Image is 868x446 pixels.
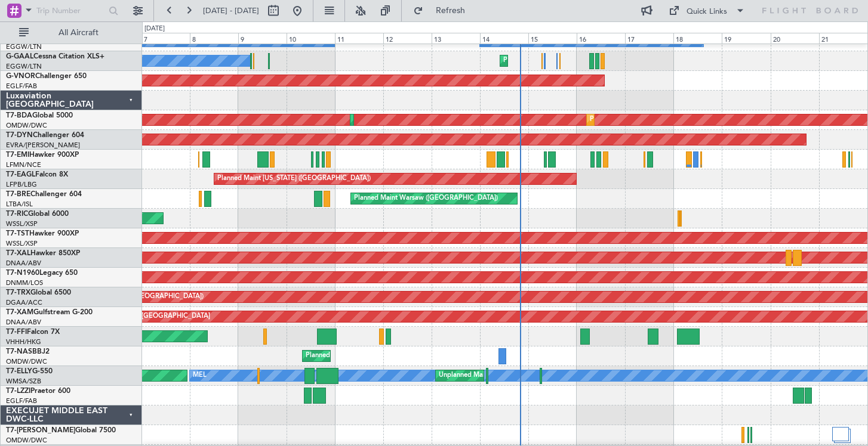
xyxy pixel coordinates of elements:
[6,368,32,375] span: T7-ELLY
[6,160,41,169] a: LFMN/NCE
[6,239,38,248] a: WSSL/XSP
[673,33,722,44] div: 18
[819,33,867,44] div: 21
[238,33,287,44] div: 9
[577,33,625,44] div: 16
[6,210,28,218] span: T7-RIC
[6,388,70,395] a: T7-LZZIPraetor 600
[6,73,35,80] span: G-VNOR
[193,367,207,385] div: MEL
[6,121,47,130] a: OMDW/DWC
[6,191,82,198] a: T7-BREChallenger 604
[6,357,47,366] a: OMDW/DWC
[6,270,78,277] a: T7-N1960Legacy 650
[6,53,104,60] a: G-GAALCessna Citation XLS+
[6,250,30,257] span: T7-XAL
[6,270,39,277] span: T7-N1960
[6,278,43,287] a: DNMM/LOS
[439,367,725,385] div: Unplanned Maint [GEOGRAPHIC_DATA] (Sultan [PERSON_NAME] [PERSON_NAME] - Subang)
[6,42,42,51] a: EGGW/LTN
[6,309,93,316] a: T7-XAMGulfstream G-200
[6,348,50,355] a: T7-NASBBJ2
[503,52,547,70] div: Planned Maint
[6,329,60,336] a: T7-FFIFalcon 7X
[771,33,819,44] div: 20
[6,309,33,316] span: T7-XAM
[354,190,498,207] div: Planned Maint Warsaw ([GEOGRAPHIC_DATA])
[663,1,751,20] button: Quick Links
[6,151,79,159] a: T7-EMIHawker 900XP
[203,5,259,16] span: [DATE] - [DATE]
[353,111,471,129] div: Planned Maint Dubai (Al Maktoum Intl)
[590,111,707,129] div: Planned Maint Dubai (Al Maktoum Intl)
[287,33,335,44] div: 10
[6,132,33,139] span: T7-DYN
[6,112,32,119] span: T7-BDA
[335,33,383,44] div: 11
[6,200,33,209] a: LTBA/ISL
[6,191,30,198] span: T7-BRE
[6,62,42,71] a: EGGW/LTN
[6,368,53,375] a: T7-ELLYG-550
[6,210,69,218] a: T7-RICGlobal 6000
[6,298,42,307] a: DGAA/ACC
[36,2,105,20] input: Trip Number
[6,377,41,386] a: WMSA/SZB
[625,33,673,44] div: 17
[306,347,440,365] div: Planned Maint Abuja ([PERSON_NAME] Intl)
[31,29,126,37] span: All Aircraft
[6,171,68,178] a: T7-EAGLFalcon 8X
[722,33,770,44] div: 19
[687,6,727,18] div: Quick Links
[6,427,75,434] span: T7-[PERSON_NAME]
[6,289,71,296] a: T7-TRXGlobal 6500
[190,33,238,44] div: 8
[6,180,37,189] a: LFPB/LBG
[6,318,41,327] a: DNAA/ABV
[13,23,130,42] button: All Aircraft
[144,24,165,34] div: [DATE]
[6,112,73,119] a: T7-BDAGlobal 5000
[6,427,116,434] a: T7-[PERSON_NAME]Global 7500
[6,259,41,268] a: DNAA/ABV
[6,141,80,150] a: EVRA/[PERSON_NAME]
[6,329,27,336] span: T7-FFI
[6,230,29,237] span: T7-TST
[6,337,41,346] a: VHHH/HKG
[6,171,35,178] span: T7-EAGL
[217,170,371,188] div: Planned Maint [US_STATE] ([GEOGRAPHIC_DATA])
[528,33,577,44] div: 15
[6,132,84,139] a: T7-DYNChallenger 604
[480,33,528,44] div: 14
[432,33,480,44] div: 13
[426,7,476,15] span: Refresh
[6,250,80,257] a: T7-XALHawker 850XP
[6,289,30,296] span: T7-TRX
[6,436,47,445] a: OMDW/DWC
[6,230,79,237] a: T7-TSTHawker 900XP
[6,53,33,60] span: G-GAAL
[6,348,32,355] span: T7-NAS
[408,1,479,20] button: Refresh
[6,219,38,228] a: WSSL/XSP
[383,33,432,44] div: 12
[6,397,37,405] a: EGLF/FAB
[6,73,87,80] a: G-VNORChallenger 650
[141,33,190,44] div: 7
[6,151,29,159] span: T7-EMI
[6,82,37,91] a: EGLF/FAB
[6,388,30,395] span: T7-LZZI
